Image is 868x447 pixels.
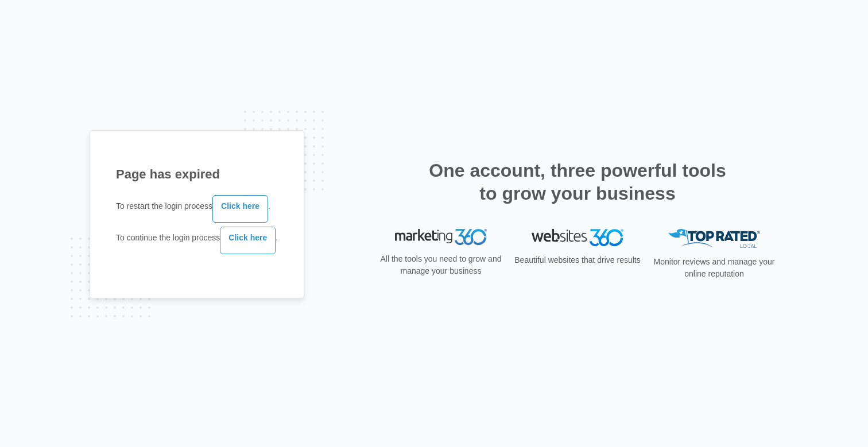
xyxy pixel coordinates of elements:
[116,165,278,184] h1: Page has expired
[513,254,642,266] p: Beautiful websites that drive results
[220,227,276,254] a: Click here
[650,256,778,280] p: Monitor reviews and manage your online reputation
[668,229,760,248] img: Top Rated Local
[116,193,278,256] p: To restart the login process . To continue the login process .
[532,229,623,246] img: Websites 360
[212,195,268,223] a: Click here
[425,159,730,205] h2: One account, three powerful tools to grow your business
[377,253,505,277] p: All the tools you need to grow and manage your business
[395,229,487,245] img: Marketing 360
